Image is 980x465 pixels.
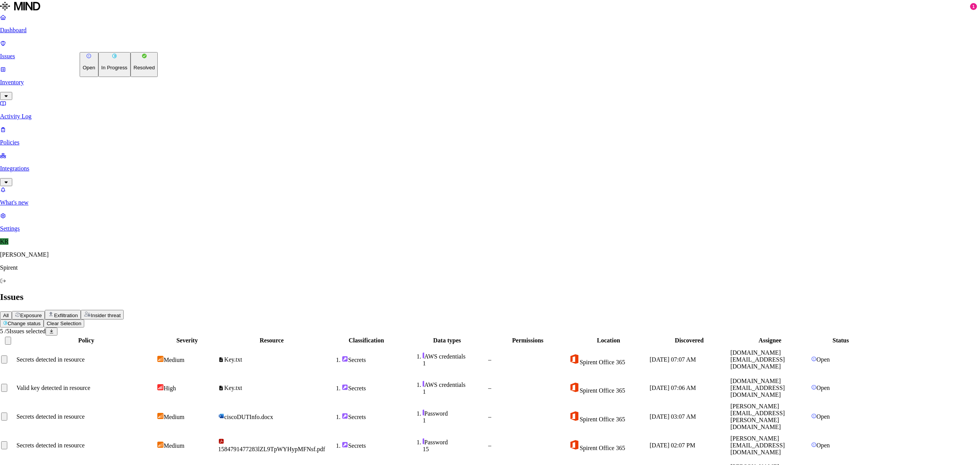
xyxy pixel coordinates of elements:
div: Change status [80,52,158,77]
p: Open [83,65,95,70]
img: status-in-progress.svg [112,53,117,59]
img: status-resolved.svg [142,53,147,59]
p: Resolved [134,65,155,70]
p: In Progress [101,65,127,70]
img: status-open.svg [86,53,91,59]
